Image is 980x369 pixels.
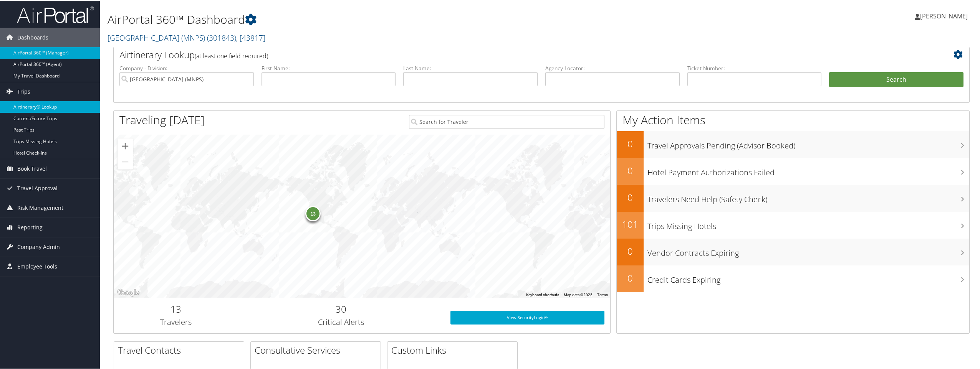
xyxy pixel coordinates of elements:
[262,64,396,71] label: First Name:
[647,216,969,231] h3: Trips Missing Hotels
[17,81,30,100] span: Trips
[118,153,133,169] button: Zoom out
[118,343,244,356] h2: Travel Contacts
[526,292,559,297] button: Keyboard shortcuts
[617,163,644,176] h2: 0
[243,302,439,315] h2: 30
[207,32,236,42] span: ( 301843 )
[647,136,969,150] h3: Travel Approvals Pending (Advisor Booked)
[17,178,58,197] span: Travel Approval
[17,217,43,236] span: Reporting
[647,270,969,285] h3: Credit Cards Expiring
[119,111,205,127] h1: Traveling [DATE]
[17,198,63,217] span: Risk Management
[119,302,232,315] h2: 13
[116,287,141,297] a: Open this area in Google Maps (opens a new window)
[829,71,963,87] button: Search
[915,4,975,27] a: [PERSON_NAME]
[617,111,969,127] h1: My Action Items
[617,184,969,211] a: 0Travelers Need Help (Safety Check)
[564,292,593,296] span: Map data ©2025
[920,11,968,20] span: [PERSON_NAME]
[647,189,969,204] h3: Travelers Need Help (Safety Check)
[617,137,644,150] h2: 0
[236,32,265,42] span: , [ 43817 ]
[255,343,381,356] h2: Consultative Services
[17,5,94,23] img: airportal-logo.png
[617,271,644,284] h2: 0
[617,217,644,230] h2: 101
[391,343,517,356] h2: Custom Links
[17,237,60,256] span: Company Admin
[119,64,254,71] label: Company - Division:
[118,138,133,153] button: Zoom in
[617,265,969,292] a: 0Credit Cards Expiring
[116,287,141,297] img: Google
[617,157,969,184] a: 0Hotel Payment Authorizations Failed
[450,310,604,324] a: View SecurityLogic®
[17,158,47,178] span: Book Travel
[108,32,265,42] a: [GEOGRAPHIC_DATA] (MNPS)
[545,64,680,71] label: Agency Locator:
[647,163,969,177] h3: Hotel Payment Authorizations Failed
[243,316,439,327] h3: Critical Alerts
[17,256,57,275] span: Employee Tools
[119,48,892,61] h2: Airtinerary Lookup
[617,238,969,265] a: 0Vendor Contracts Expiring
[17,27,48,46] span: Dashboards
[108,11,686,27] h1: AirPortal 360™ Dashboard
[409,114,604,128] input: Search for Traveler
[617,130,969,157] a: 0Travel Approvals Pending (Advisor Booked)
[617,244,644,257] h2: 0
[195,51,268,59] span: (at least one field required)
[119,316,232,327] h3: Travelers
[687,64,822,71] label: Ticket Number:
[403,64,538,71] label: Last Name:
[617,211,969,238] a: 101Trips Missing Hotels
[597,292,608,296] a: Terms (opens in new tab)
[647,243,969,258] h3: Vendor Contracts Expiring
[306,205,321,220] div: 13
[617,190,644,203] h2: 0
